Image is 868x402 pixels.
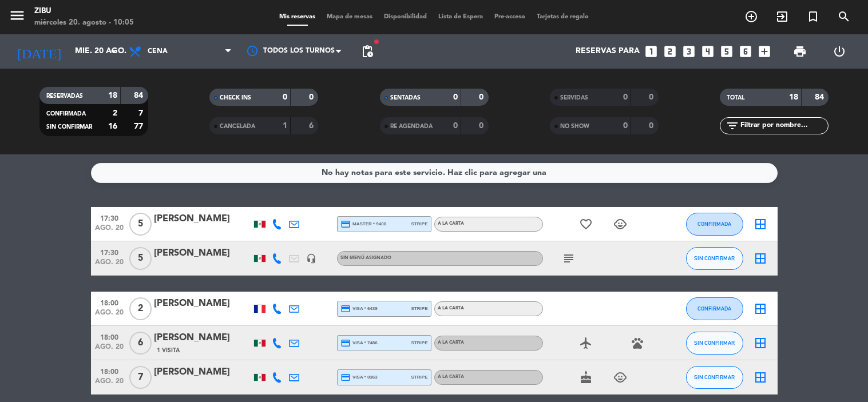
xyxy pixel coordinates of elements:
[134,122,145,130] strong: 77
[579,371,593,384] i: cake
[340,304,351,314] i: credit_card
[829,7,859,26] span: BUSCAR
[154,365,251,380] div: [PERSON_NAME]
[560,95,588,101] span: SERVIDAS
[95,343,124,356] span: ago. 20
[562,252,576,265] i: subject
[719,44,734,59] i: looks_5
[489,14,531,20] span: Pre-acceso
[433,14,489,20] span: Lista de Espera
[283,93,287,101] strong: 0
[148,47,168,55] span: Cena
[815,93,826,101] strong: 84
[438,221,464,226] span: A LA CARTA
[46,111,86,117] span: CONFIRMADA
[686,297,743,320] button: CONFIRMADA
[681,44,696,59] i: looks_3
[694,255,735,261] span: SIN CONFIRMAR
[686,247,743,270] button: SIN CONFIRMAR
[798,7,829,26] span: Reserva especial
[95,309,124,322] span: ago. 20
[129,366,152,389] span: 7
[154,296,251,311] div: [PERSON_NAME]
[138,109,145,117] strong: 7
[789,93,798,101] strong: 18
[579,217,593,231] i: favorite_border
[34,17,134,29] div: miércoles 20. agosto - 10:05
[108,91,117,99] strong: 18
[694,340,735,346] span: SIN CONFIRMAR
[697,305,731,312] span: CONFIRMADA
[360,45,374,58] span: pending_actions
[306,253,316,264] i: headset_mic
[9,7,26,28] button: menu
[806,10,820,23] i: turned_in_not
[340,338,351,348] i: credit_card
[560,124,589,129] span: NO SHOW
[106,45,120,58] i: arrow_drop_down
[411,220,428,228] span: stripe
[95,296,124,309] span: 18:00
[700,44,715,59] i: looks_4
[576,47,640,56] span: Reservas para
[220,124,255,129] span: CANCELADA
[34,6,134,17] div: Zibu
[9,7,26,24] i: menu
[736,7,767,26] span: RESERVAR MESA
[95,377,124,391] span: ago. 20
[479,122,486,130] strong: 0
[411,305,428,312] span: stripe
[579,336,593,350] i: airplanemode_active
[623,122,628,130] strong: 0
[309,93,316,101] strong: 0
[694,374,735,380] span: SIN CONFIRMAR
[754,371,767,384] i: border_all
[9,39,69,64] i: [DATE]
[129,332,152,355] span: 6
[411,339,428,347] span: stripe
[95,245,124,258] span: 17:30
[623,93,628,101] strong: 0
[220,95,251,101] span: CHECK INS
[833,45,846,58] i: power_settings_new
[697,221,731,227] span: CONFIRMADA
[95,224,124,237] span: ago. 20
[340,256,391,260] span: Sin menú asignado
[378,14,433,20] span: Disponibilidad
[453,93,458,101] strong: 0
[739,120,828,132] input: Filtrar por nombre...
[438,375,464,379] span: A LA CARTA
[154,212,251,226] div: [PERSON_NAME]
[663,44,677,59] i: looks_two
[340,219,387,229] span: master * 9400
[631,336,644,350] i: pets
[754,252,767,265] i: border_all
[531,14,594,20] span: Tarjetas de regalo
[340,304,378,314] span: visa * 6439
[129,297,152,320] span: 2
[686,332,743,355] button: SIN CONFIRMAR
[411,373,428,381] span: stripe
[754,217,767,231] i: border_all
[438,306,464,311] span: A LA CARTA
[95,258,124,272] span: ago. 20
[767,7,798,26] span: WALK IN
[757,44,772,59] i: add_box
[775,10,789,23] i: exit_to_app
[479,93,486,101] strong: 0
[649,93,656,101] strong: 0
[46,93,83,99] span: RESERVADAS
[726,119,739,133] i: filter_list
[340,372,378,383] span: visa * 0363
[613,217,627,231] i: child_care
[686,213,743,236] button: CONFIRMADA
[340,338,378,348] span: visa * 7486
[727,95,744,101] span: TOTAL
[309,122,316,130] strong: 6
[613,371,627,384] i: child_care
[113,109,117,117] strong: 2
[129,247,152,270] span: 5
[46,124,92,130] span: SIN CONFIRMAR
[108,122,117,130] strong: 16
[321,14,378,20] span: Mapa de mesas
